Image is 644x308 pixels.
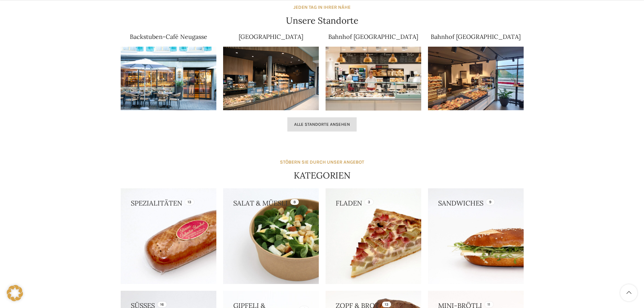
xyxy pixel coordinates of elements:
[286,15,358,27] h4: Unsere Standorte
[130,33,207,41] a: Backstuben-Café Neugasse
[294,122,350,127] span: Alle Standorte ansehen
[287,117,357,132] a: Alle Standorte ansehen
[328,33,418,41] a: Bahnhof [GEOGRAPHIC_DATA]
[239,33,303,41] a: [GEOGRAPHIC_DATA]
[294,169,351,182] h4: KATEGORIEN
[620,284,637,301] a: Scroll to top button
[431,33,521,41] a: Bahnhof [GEOGRAPHIC_DATA]
[280,159,364,166] div: STÖBERN SIE DURCH UNSER ANGEBOT
[293,4,351,11] div: JEDEN TAG IN IHRER NÄHE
